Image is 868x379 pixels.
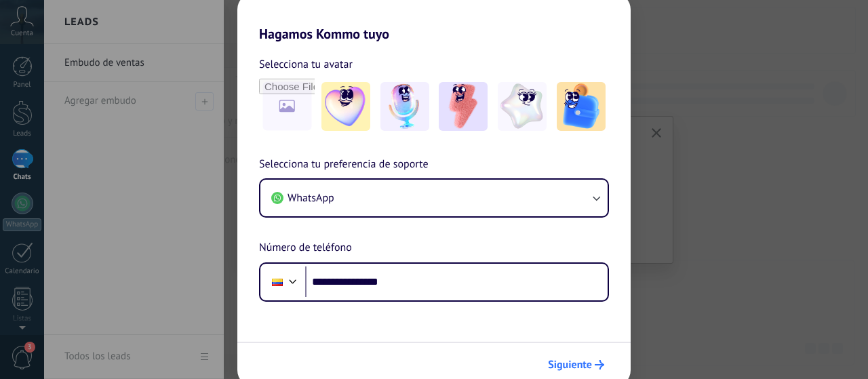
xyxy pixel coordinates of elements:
button: Siguiente [542,353,610,376]
div: Colombia: + 57 [264,268,290,296]
img: -5.jpeg [557,82,606,131]
img: -3.jpeg [439,82,488,131]
span: Siguiente [548,360,592,370]
img: -4.jpeg [498,82,547,131]
span: Selecciona tu avatar [259,56,353,73]
img: -1.jpeg [321,82,370,131]
img: -2.jpeg [380,82,429,131]
span: Número de teléfono [259,239,352,257]
button: WhatsApp [260,180,608,216]
span: WhatsApp [288,191,334,205]
span: Selecciona tu preferencia de soporte [259,156,429,174]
